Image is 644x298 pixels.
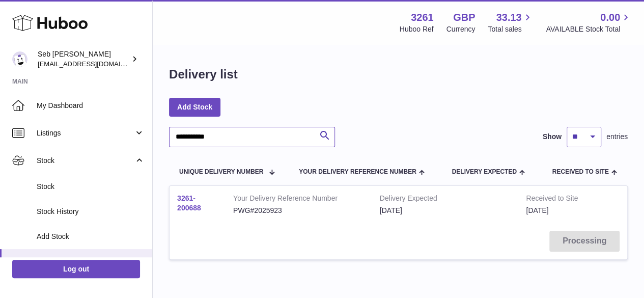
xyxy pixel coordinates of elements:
[446,24,475,34] div: Currency
[600,11,620,24] span: 0.00
[37,128,134,138] span: Listings
[38,60,150,68] span: [EMAIL_ADDRESS][DOMAIN_NAME]
[606,132,628,142] span: entries
[12,260,140,278] a: Log out
[169,66,238,83] h1: Delivery list
[169,98,220,116] a: Add Stock
[526,206,548,214] span: [DATE]
[37,182,145,192] span: Stock
[37,207,145,216] span: Stock History
[179,169,263,175] span: Unique Delivery Number
[37,101,145,111] span: My Dashboard
[400,24,434,34] div: Huboo Ref
[37,257,145,266] span: Delivery History
[233,206,365,215] div: PWG#2025923
[452,169,516,175] span: Delivery Expected
[453,11,475,24] strong: GBP
[546,11,632,34] a: 0.00 AVAILABLE Stock Total
[233,194,365,206] strong: Your Delivery Reference Number
[380,206,511,215] div: [DATE]
[488,11,533,34] a: 33.13 Total sales
[177,194,201,212] a: 3261-200688
[496,11,521,24] span: 33.13
[552,169,609,175] span: Received to Site
[299,169,416,175] span: Your Delivery Reference Number
[12,51,27,67] img: internalAdmin-3261@internal.huboo.com
[543,132,562,142] label: Show
[380,194,511,206] strong: Delivery Expected
[37,232,145,241] span: Add Stock
[38,49,129,69] div: Seb [PERSON_NAME]
[546,24,632,34] span: AVAILABLE Stock Total
[37,156,134,166] span: Stock
[488,24,533,34] span: Total sales
[411,11,434,24] strong: 3261
[526,194,593,206] strong: Received to Site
